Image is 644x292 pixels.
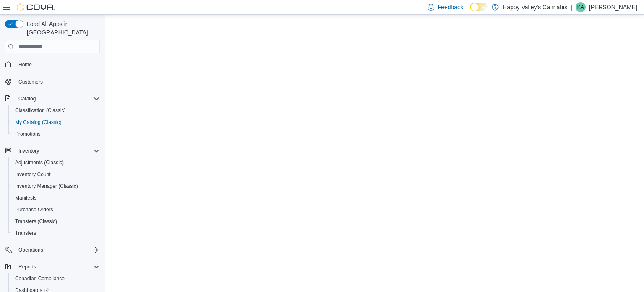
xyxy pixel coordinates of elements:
[15,183,78,189] span: Inventory Manager (Classic)
[12,181,81,191] a: Inventory Manager (Classic)
[8,116,103,128] button: My Catalog (Classic)
[12,274,68,284] a: Canadian Compliance
[15,131,41,137] span: Promotions
[12,169,100,179] span: Inventory Count
[12,169,54,179] a: Inventory Count
[15,76,100,87] span: Customers
[18,79,43,85] span: Customers
[12,105,69,116] a: Classification (Classic)
[12,193,100,203] span: Manifests
[15,94,39,104] button: Catalog
[8,216,103,227] button: Transfers (Classic)
[15,171,51,178] span: Inventory Count
[15,195,36,201] span: Manifests
[12,228,100,238] span: Transfers
[15,146,42,156] button: Inventory
[15,60,35,70] a: Home
[503,2,567,12] p: Happy Valley's Cannabis
[2,93,103,105] button: Catalog
[18,61,32,68] span: Home
[8,204,103,216] button: Purchase Orders
[438,3,463,11] span: Feedback
[15,94,100,104] span: Catalog
[15,77,46,87] a: Customers
[589,2,637,12] p: [PERSON_NAME]
[2,261,103,273] button: Reports
[8,157,103,168] button: Adjustments (Classic)
[15,262,100,272] span: Reports
[15,159,64,166] span: Adjustments (Classic)
[12,205,100,215] span: Purchase Orders
[17,3,55,11] img: Cova
[12,193,40,203] a: Manifests
[15,245,47,255] button: Operations
[12,105,100,116] span: Classification (Classic)
[18,95,36,102] span: Catalog
[12,205,57,215] a: Purchase Orders
[8,168,103,180] button: Inventory Count
[18,263,36,270] span: Reports
[8,273,103,284] button: Canadian Compliance
[12,117,100,127] span: My Catalog (Classic)
[12,216,60,226] a: Transfers (Classic)
[15,218,57,225] span: Transfers (Classic)
[8,227,103,239] button: Transfers
[15,119,62,126] span: My Catalog (Classic)
[8,128,103,140] button: Promotions
[15,206,53,213] span: Purchase Orders
[12,129,44,139] a: Promotions
[15,59,100,70] span: Home
[8,180,103,192] button: Inventory Manager (Classic)
[577,2,584,12] span: KA
[12,158,67,168] a: Adjustments (Classic)
[12,117,65,127] a: My Catalog (Classic)
[23,20,100,37] span: Load All Apps in [GEOGRAPHIC_DATA]
[2,244,103,256] button: Operations
[2,145,103,157] button: Inventory
[2,58,103,71] button: Home
[12,274,100,284] span: Canadian Compliance
[2,76,103,88] button: Customers
[12,181,100,191] span: Inventory Manager (Classic)
[12,158,100,168] span: Adjustments (Classic)
[15,146,100,156] span: Inventory
[576,2,586,12] div: Kira Aime
[8,105,103,116] button: Classification (Classic)
[15,245,100,255] span: Operations
[15,275,65,282] span: Canadian Compliance
[15,107,66,114] span: Classification (Classic)
[18,147,39,154] span: Inventory
[470,3,488,11] input: Dark Mode
[12,228,39,238] a: Transfers
[12,129,100,139] span: Promotions
[18,247,43,253] span: Operations
[571,2,572,12] p: |
[12,216,100,226] span: Transfers (Classic)
[15,262,39,272] button: Reports
[8,192,103,204] button: Manifests
[15,230,36,237] span: Transfers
